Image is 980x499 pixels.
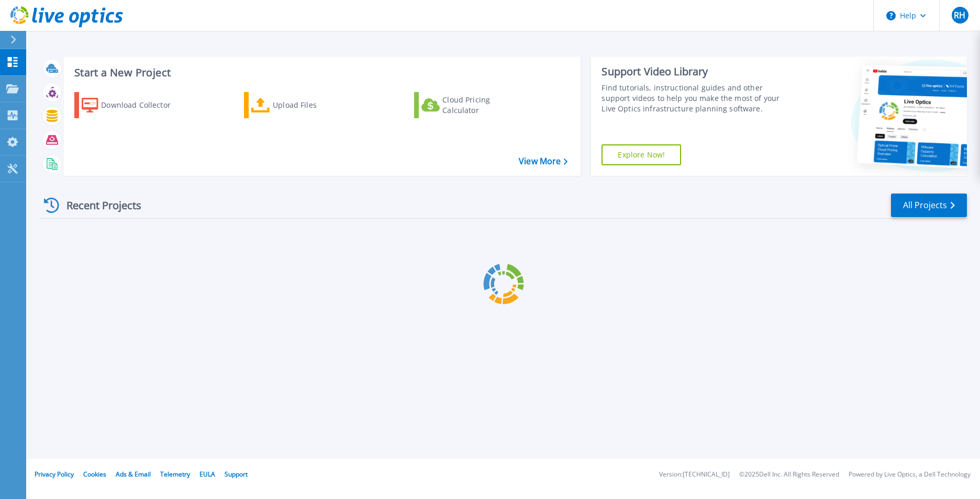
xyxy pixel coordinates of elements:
a: EULA [199,470,215,479]
div: Find tutorials, instructional guides and other support videos to help you make the most of your L... [602,83,793,114]
a: Explore Now! [602,144,681,165]
a: Telemetry [160,470,190,479]
a: Support [225,470,248,479]
a: Cloud Pricing Calculator [414,92,531,118]
div: Support Video Library [602,65,793,78]
a: Download Collector [74,92,191,118]
div: Recent Projects [40,192,155,218]
a: All Projects [891,194,967,217]
div: Cloud Pricing Calculator [442,95,526,116]
li: © 2025 Dell Inc. All Rights Reserved [739,471,839,478]
a: Cookies [83,470,106,479]
span: RH [954,11,965,19]
a: Upload Files [244,92,361,118]
h3: Start a New Project [74,67,567,78]
div: Download Collector [101,95,185,116]
a: View More [519,156,567,166]
div: Upload Files [273,95,357,116]
a: Ads & Email [116,470,151,479]
a: Privacy Policy [35,470,74,479]
li: Powered by Live Optics, a Dell Technology [849,471,971,478]
li: Version: [TECHNICAL_ID] [659,471,730,478]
